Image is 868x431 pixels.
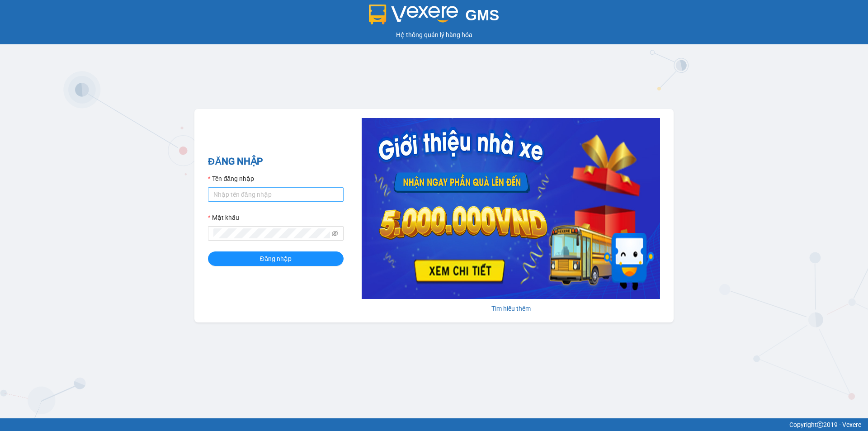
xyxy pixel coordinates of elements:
img: banner-0 [362,118,660,299]
a: GMS [369,14,500,21]
input: Mật khẩu [213,228,330,238]
div: Copyright 2019 - Vexere [7,420,861,430]
button: Đăng nhập [208,251,344,266]
div: Tìm hiểu thêm [362,303,660,313]
img: logo 2 [369,5,458,24]
span: Đăng nhập [260,254,292,264]
span: copyright [817,422,823,428]
label: Mật khẩu [208,213,239,223]
input: Tên đăng nhập [208,187,344,202]
span: eye-invisible [332,230,338,237]
h2: ĐĂNG NHẬP [208,154,344,169]
span: GMS [465,7,499,24]
div: Hệ thống quản lý hàng hóa [2,30,866,40]
label: Tên đăng nhập [208,174,254,184]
